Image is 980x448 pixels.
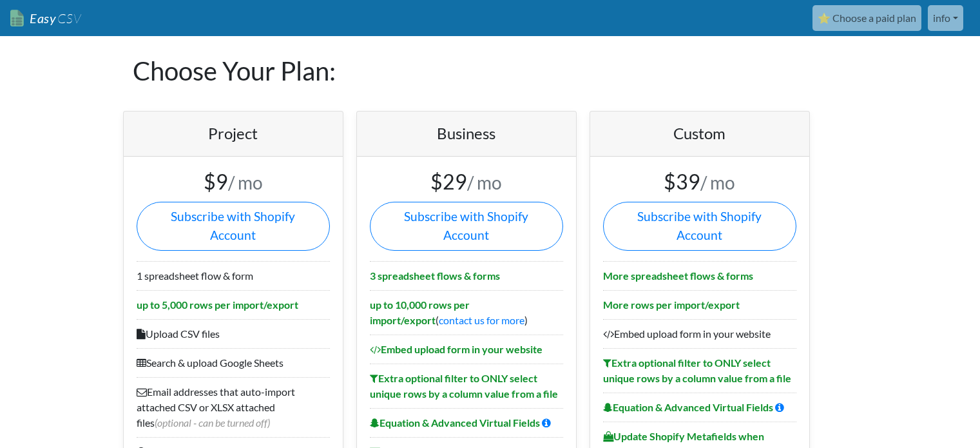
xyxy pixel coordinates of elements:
span: CSV [56,10,81,26]
a: ⭐ Choose a paid plan [812,5,921,31]
b: Equation & Advanced Virtual Fields [603,401,773,413]
a: Subscribe with Shopify Account [603,202,796,251]
b: More spreadsheet flows & forms [603,269,753,282]
b: Equation & Advanced Virtual Fields [370,416,540,429]
b: up to 10,000 rows per import/export [370,298,470,326]
li: Upload CSV files [137,319,330,348]
a: Subscribe with Shopify Account [137,202,330,251]
a: info [928,5,963,31]
a: contact us for more [439,314,524,326]
li: 1 spreadsheet flow & form [137,261,330,290]
span: (optional - can be turned off) [155,416,270,429]
small: / mo [467,171,502,193]
h3: $9 [137,170,330,194]
h4: Business [370,124,563,143]
h1: Choose Your Plan: [133,36,848,106]
b: Embed upload form in your website [370,343,543,355]
b: More rows per import/export [603,298,740,311]
li: Email addresses that auto-import attached CSV or XLSX attached files [137,377,330,437]
b: up to 5,000 rows per import/export [137,298,298,311]
b: 3 spreadsheet flows & forms [370,269,500,282]
a: EasyCSV [10,5,81,32]
h3: $39 [603,170,796,194]
li: Embed upload form in your website [603,319,796,348]
h4: Custom [603,124,796,143]
li: Search & upload Google Sheets [137,348,330,377]
li: ( ) [370,290,563,335]
h3: $29 [370,170,563,194]
h4: Project [137,124,330,143]
a: Subscribe with Shopify Account [370,202,563,251]
b: Extra optional filter to ONLY select unique rows by a column value from a file [603,356,791,384]
small: / mo [700,171,735,193]
small: / mo [228,171,263,193]
b: Extra optional filter to ONLY select unique rows by a column value from a file [370,372,558,400]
